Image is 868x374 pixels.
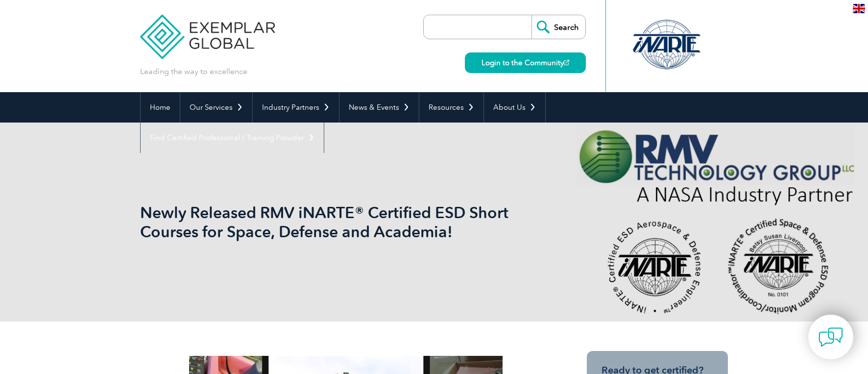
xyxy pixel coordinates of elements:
a: Login to the Community [465,52,586,73]
a: News & Events [339,92,419,123]
a: Industry Partners [253,92,339,123]
a: Home [141,92,180,123]
a: About Us [484,92,545,123]
h1: Newly Released RMV iNARTE® Certified ESD Short Courses for Space, Defense and Academia! [140,203,516,241]
a: Find Certified Professional / Training Provider [141,123,324,153]
img: open_square.png [564,60,569,65]
a: Our Services [180,92,252,123]
p: Leading the way to excellence [140,66,247,77]
input: Search [531,15,585,39]
img: en [853,4,865,13]
img: contact-chat.png [819,325,843,349]
a: Resources [419,92,483,123]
